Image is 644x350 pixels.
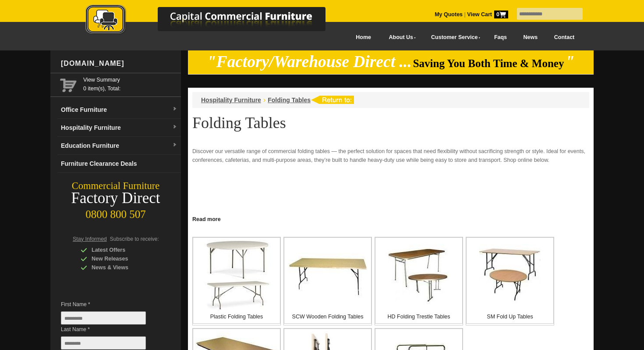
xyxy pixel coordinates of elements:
a: Customer Service [421,28,486,47]
strong: View Cart [467,11,508,18]
a: Capital Commercial Furniture Logo [61,4,368,39]
a: About Us [379,28,421,47]
img: Plastic Folding Tables [201,240,273,310]
a: Plastic Folding Tables Plastic Folding Tables [192,237,281,325]
div: 0800 800 507 [50,204,181,221]
span: Saving You Both Time & Money [413,57,564,69]
div: [DOMAIN_NAME] [57,50,181,77]
p: SM Fold Up Tables [467,312,553,321]
img: dropdown [172,125,177,130]
em: "Factory/Warehouse Direct ... [207,53,412,71]
li: › [263,96,265,104]
div: Commercial Furniture [50,180,181,192]
em: " [566,53,575,71]
a: View Cart0 [466,11,508,18]
span: 0 [494,11,508,18]
a: HD Folding Trestle Tables HD Folding Trestle Tables [375,237,463,325]
span: Last Name * [61,325,159,334]
p: HD Folding Trestle Tables [375,312,462,321]
span: 0 item(s), Total: [83,75,177,92]
div: News & Views [81,263,164,272]
a: Furniture Clearance Deals [57,155,181,173]
span: Stay Informed [73,236,107,242]
input: First Name * [61,311,146,325]
a: Faqs [486,28,515,47]
a: Hospitality Furniture [201,96,261,104]
a: Folding Tables [268,96,311,104]
img: SCW Wooden Folding Tables [288,253,367,297]
div: Factory Direct [50,192,181,204]
img: return to [311,96,354,104]
a: Education Furnituredropdown [57,137,181,155]
a: Click to read more [188,213,594,224]
img: HD Folding Trestle Tables [388,244,449,306]
p: Discover our versatile range of commercial folding tables — the perfect solution for spaces that ... [192,147,589,164]
span: First Name * [61,300,159,309]
img: Capital Commercial Furniture Logo [61,4,368,36]
span: Subscribe to receive: [110,236,159,242]
a: SCW Wooden Folding Tables SCW Wooden Folding Tables [283,237,372,325]
a: News [515,28,546,47]
a: My Quotes [435,11,463,18]
img: SM Fold Up Tables [479,244,541,306]
a: Office Furnituredropdown [57,101,181,119]
a: Hospitality Furnituredropdown [57,119,181,137]
div: Latest Offers [81,246,164,254]
a: Contact [546,28,583,47]
img: dropdown [172,107,177,112]
input: Last Name * [61,336,146,350]
p: Plastic Folding Tables [193,312,280,321]
p: SCW Wooden Folding Tables [284,312,371,321]
a: View Summary [83,75,177,84]
h1: Folding Tables [192,114,589,131]
div: New Releases [81,254,164,263]
img: dropdown [172,143,177,148]
a: SM Fold Up Tables SM Fold Up Tables [466,237,554,325]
